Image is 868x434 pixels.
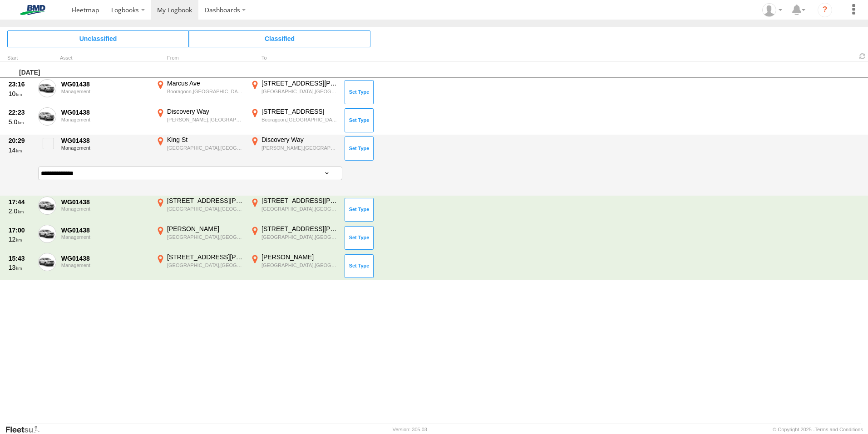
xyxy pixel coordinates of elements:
label: Click to View Event Location [249,225,340,251]
div: Management [61,89,149,94]
div: WG01438 [61,226,149,234]
div: 20:29 [9,136,33,145]
div: WG01438 [61,108,149,116]
span: Refresh [857,52,868,61]
label: Click to View Event Location [249,79,340,106]
button: Click to Set [345,254,374,278]
div: [GEOGRAPHIC_DATA],[GEOGRAPHIC_DATA] [261,206,338,212]
div: Management [61,262,149,268]
a: Visit our Website [5,425,47,434]
div: [STREET_ADDRESS] [261,107,338,116]
div: 23:16 [9,80,33,88]
button: Click to Set [345,136,374,160]
div: [GEOGRAPHIC_DATA],[GEOGRAPHIC_DATA] [261,234,338,240]
div: [GEOGRAPHIC_DATA],[GEOGRAPHIC_DATA] [261,262,338,268]
div: 22:23 [9,108,33,116]
div: Booragoon,[GEOGRAPHIC_DATA] [261,116,338,123]
div: Discovery Way [167,107,244,116]
div: [GEOGRAPHIC_DATA],[GEOGRAPHIC_DATA] [167,145,244,151]
button: Click to Set [345,80,374,104]
div: 15:43 [9,254,33,262]
div: [PERSON_NAME] [261,253,338,261]
div: From [154,56,245,61]
label: Click to View Event Location [249,136,340,162]
label: Click to View Event Location [154,79,245,106]
label: Click to View Event Location [154,197,245,223]
div: [GEOGRAPHIC_DATA],[GEOGRAPHIC_DATA] [167,234,244,240]
div: WG01438 [61,136,149,145]
div: Click to Sort [7,56,35,61]
div: Booragoon,[GEOGRAPHIC_DATA] [167,88,244,95]
div: Management [61,206,149,212]
label: Click to View Event Location [249,197,340,223]
label: Click to View Event Location [154,225,245,251]
button: Click to Set [345,226,374,250]
div: Management [61,234,149,240]
label: Click to View Event Location [249,253,340,279]
div: 17:00 [9,226,33,234]
div: WG01438 [61,254,149,262]
div: 12 [9,235,33,243]
label: Click to View Event Location [249,107,340,134]
span: Click to view Classified Trips [189,30,370,47]
div: [PERSON_NAME],[GEOGRAPHIC_DATA] [167,116,244,123]
div: WG01438 [61,198,149,206]
a: Terms and Conditions [815,427,863,432]
div: Marcus Ave [167,79,244,87]
div: 13 [9,263,33,272]
div: Tony Tanna [759,3,785,17]
div: WG01438 [61,80,149,88]
label: Click to View Event Location [154,107,245,134]
div: [GEOGRAPHIC_DATA],[GEOGRAPHIC_DATA] [167,206,244,212]
label: Click to View Event Location [154,253,245,279]
div: [PERSON_NAME] [167,225,244,233]
div: © Copyright 2025 - [773,427,863,432]
div: 5.0 [9,118,33,126]
div: [STREET_ADDRESS][PERSON_NAME] [261,225,338,233]
div: Management [61,117,149,122]
div: Discovery Way [261,136,338,144]
div: King St [167,136,244,144]
div: To [249,56,340,61]
div: 10 [9,90,33,98]
div: [STREET_ADDRESS][PERSON_NAME] [167,197,244,205]
div: 2.0 [9,207,33,215]
button: Click to Set [345,108,374,132]
div: [STREET_ADDRESS][PERSON_NAME] [261,79,338,87]
div: [STREET_ADDRESS][PERSON_NAME] [167,253,244,261]
div: Version: 305.03 [393,427,427,432]
img: bmd-logo.svg [9,5,56,15]
div: [PERSON_NAME],[GEOGRAPHIC_DATA] [261,145,338,151]
div: [GEOGRAPHIC_DATA],[GEOGRAPHIC_DATA] [167,262,244,268]
div: [STREET_ADDRESS][PERSON_NAME] [261,197,338,205]
label: Click to View Event Location [154,136,245,162]
div: [GEOGRAPHIC_DATA],[GEOGRAPHIC_DATA] [261,88,338,95]
div: Management [61,145,149,151]
i: ? [818,3,832,17]
button: Click to Set [345,198,374,222]
span: Click to view Unclassified Trips [7,30,189,47]
div: 17:44 [9,198,33,206]
div: Asset [60,56,151,61]
div: 14 [9,146,33,154]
